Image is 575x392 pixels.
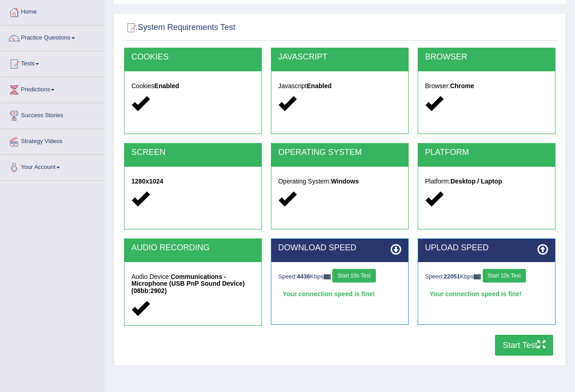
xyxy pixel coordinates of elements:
[0,25,104,48] a: Practice Questions
[278,178,401,185] h5: Operating System:
[297,273,310,280] strong: 4436
[278,83,401,89] h5: Javascript
[324,274,331,279] img: ajax-loader-fb-connection.gif
[474,274,481,279] img: ajax-loader-fb-connection.gif
[278,53,401,62] h2: JAVASCRIPT
[278,269,401,285] div: Speed: Kbps
[425,269,548,285] div: Speed: Kbps
[131,178,163,185] strong: 1280x1024
[278,148,401,157] h2: OPERATING SYSTEM
[278,287,401,301] div: Your connection speed is fine!
[131,53,255,62] h2: COOKIES
[425,83,548,89] h5: Browser:
[0,129,104,152] a: Strategy Videos
[131,273,255,294] h5: Audio Device:
[425,178,548,185] h5: Platform:
[450,82,474,89] strong: Chrome
[0,155,104,178] a: Your Account
[131,148,255,157] h2: SCREEN
[331,178,359,185] strong: Windows
[131,243,255,253] h2: AUDIO RECORDING
[0,77,104,100] a: Predictions
[124,21,235,35] h2: System Requirements Test
[131,273,245,294] strong: Communications - Microphone (USB PnP Sound Device) (08bb:2902)
[425,243,548,253] h2: UPLOAD SPEED
[425,53,548,62] h2: BROWSER
[0,51,104,74] a: Tests
[332,269,375,283] button: Start 10s Test
[307,82,331,89] strong: Enabled
[131,83,255,89] h5: Cookies
[155,82,179,89] strong: Enabled
[495,335,553,356] button: Start Test
[483,269,526,283] button: Start 10s Test
[425,287,548,301] div: Your connection speed is fine!
[278,243,401,253] h2: DOWNLOAD SPEED
[0,103,104,126] a: Success Stories
[444,273,460,280] strong: 22051
[450,178,502,185] strong: Desktop / Laptop
[425,148,548,157] h2: PLATFORM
